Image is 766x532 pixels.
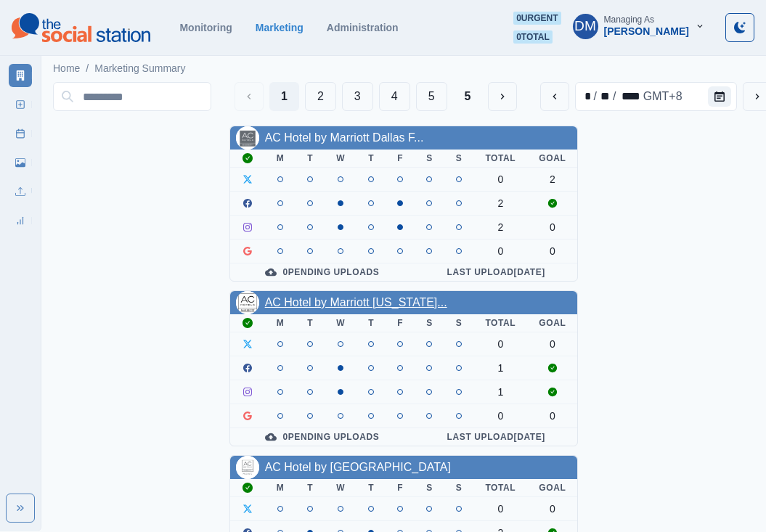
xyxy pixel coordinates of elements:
[265,314,296,332] th: M
[539,245,566,257] div: 0
[265,150,296,168] th: M
[539,410,566,422] div: 0
[325,479,356,497] th: W
[386,150,415,168] th: F
[611,88,617,105] div: /
[539,338,566,350] div: 0
[473,479,527,497] th: Total
[485,338,516,350] div: 0
[9,122,32,145] a: Post Schedule
[485,362,516,374] div: 1
[579,88,592,101] div: month
[485,410,516,422] div: 0
[604,25,689,38] div: [PERSON_NAME]
[356,150,386,168] th: T
[485,245,516,257] div: 0
[473,150,527,168] th: Total
[485,173,516,185] div: 0
[485,197,516,209] div: 2
[444,314,474,332] th: S
[356,479,386,497] th: T
[53,61,186,76] nav: breadcrumb
[453,82,483,111] button: Last Page
[527,150,577,168] th: Goal
[642,88,684,105] div: time zone
[6,494,35,523] button: Expand
[9,209,32,232] a: Review Summary
[325,150,356,168] th: W
[426,266,566,278] div: Last Upload [DATE]
[485,503,516,515] div: 0
[235,82,264,111] button: Previous
[242,431,404,443] div: 0 Pending Uploads
[265,296,447,308] a: AC Hotel by Marriott [US_STATE]...
[265,461,451,473] a: AC Hotel by [GEOGRAPHIC_DATA]
[94,61,185,76] a: Marketing Summary
[561,12,717,41] button: Managing As[PERSON_NAME]
[296,314,325,332] th: T
[513,12,561,25] span: 0 urgent
[426,431,566,443] div: Last Upload [DATE]
[415,150,444,168] th: S
[473,314,527,332] th: Total
[592,88,598,105] div: /
[9,151,32,174] a: Media Library
[527,314,577,332] th: Goal
[296,150,325,168] th: T
[327,22,399,33] a: Administration
[9,64,32,87] a: Marketing Summary
[513,30,553,44] span: 0 total
[386,314,415,332] th: F
[269,82,299,111] button: Page 1
[386,479,415,497] th: F
[236,456,259,479] img: 105729671590131
[574,9,596,44] div: Darwin Manalo
[540,82,569,111] button: previous
[236,126,259,150] img: 500705193750311
[725,13,754,42] button: Toggle Mode
[179,22,232,33] a: Monitoring
[618,88,642,101] div: year
[342,82,373,111] button: Page 3
[539,503,566,515] div: 0
[485,221,516,233] div: 2
[539,173,566,185] div: 2
[416,82,447,111] button: Page 5
[415,479,444,497] th: S
[296,479,325,497] th: T
[488,82,517,111] button: Next Media
[9,180,32,203] a: Uploads
[539,221,566,233] div: 0
[9,93,32,116] a: New Post
[604,15,654,25] div: Managing As
[236,291,259,314] img: 695818547225983
[265,479,296,497] th: M
[305,82,336,111] button: Page 2
[265,131,424,144] a: AC Hotel by Marriott Dallas F...
[527,479,577,497] th: Goal
[444,479,474,497] th: S
[256,22,303,33] a: Marketing
[325,314,356,332] th: W
[415,314,444,332] th: S
[12,13,150,42] img: logoTextSVG.62801f218bc96a9b266caa72a09eb111.svg
[579,88,683,105] div: Date
[485,386,516,398] div: 1
[444,150,474,168] th: S
[242,266,404,278] div: 0 Pending Uploads
[53,61,80,76] a: Home
[598,88,611,101] div: day
[356,314,386,332] th: T
[708,86,731,107] button: Calendar
[379,82,410,111] button: Page 4
[86,61,89,76] span: /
